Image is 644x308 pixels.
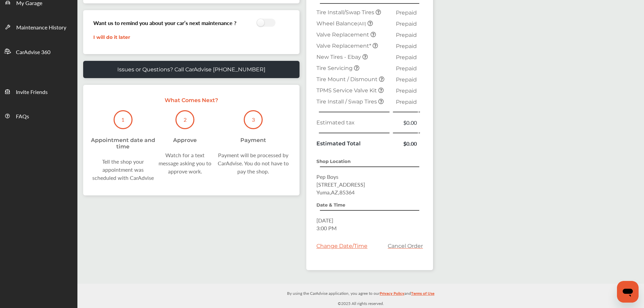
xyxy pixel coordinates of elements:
[396,21,417,27] span: Prepaid
[214,151,293,175] div: Payment will be processed by CarAdvise. You do not have to pay the shop.
[16,88,48,97] span: Invite Friends
[93,19,236,27] h3: Want us to remind you about your car’s next maintenance ?
[16,23,66,32] span: Maintenance History
[396,76,417,83] span: Prepaid
[0,15,77,39] a: Maintenance History
[90,97,293,103] p: What Comes Next?
[316,202,345,208] strong: Date & Time
[316,76,379,82] span: Tire Mount / Dismount
[77,284,644,308] div: © 2025 All rights reserved.
[316,20,367,27] span: Wheel Balance
[316,31,371,38] span: Valve Replacement
[83,61,300,78] a: Issues or Questions? Call CarAdvise [PHONE_NUMBER]
[117,66,265,73] p: Issues or Questions? Call CarAdvise [PHONE_NUMBER]
[16,48,50,57] span: CarAdvise 360
[396,32,417,38] span: Prepaid
[316,87,378,94] span: TPMS Service Valve Kit
[396,54,417,61] span: Prepaid
[316,65,354,71] span: Tire Servicing
[173,137,197,143] div: Approve
[357,21,366,26] small: (All)
[184,116,187,123] p: 2
[121,116,124,123] p: 1
[392,117,419,128] td: $0.00
[316,181,365,188] span: [STREET_ADDRESS]
[316,243,367,249] div: Change Date/Time
[90,158,156,182] div: Tell the shop your appointment was scheduled with CarAdvise
[396,99,417,105] span: Prepaid
[315,117,392,128] td: Estimated tax
[316,9,376,16] span: Tire Install/Swap Tires
[411,289,434,300] a: Terms of Use
[240,137,266,143] div: Payment
[316,43,373,49] span: Valve Replacement*
[90,137,156,150] div: Appointment date and time
[316,173,338,181] span: Pep Boys
[316,216,333,224] span: [DATE]
[252,116,255,123] p: 3
[316,188,355,196] span: Yuma , AZ , 85364
[380,289,404,300] a: Privacy Policy
[316,224,337,232] span: 3:00 PM
[316,159,351,164] strong: Shop Location
[93,34,130,40] a: I will do it later
[396,88,417,94] span: Prepaid
[396,65,417,72] span: Prepaid
[392,138,419,149] td: $0.00
[396,43,417,49] span: Prepaid
[315,138,392,149] td: Estimated Total
[617,281,639,303] iframe: Button to launch messaging window
[316,98,378,105] span: Tire Install / Swap Tires
[388,243,423,249] a: Cancel Order
[16,112,29,121] span: FAQs
[77,289,644,297] p: By using the CarAdvise application, you agree to our and
[156,151,214,175] div: Watch for a text message asking you to approve work.
[316,54,362,60] span: New Tires - Ebay
[396,9,417,16] span: Prepaid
